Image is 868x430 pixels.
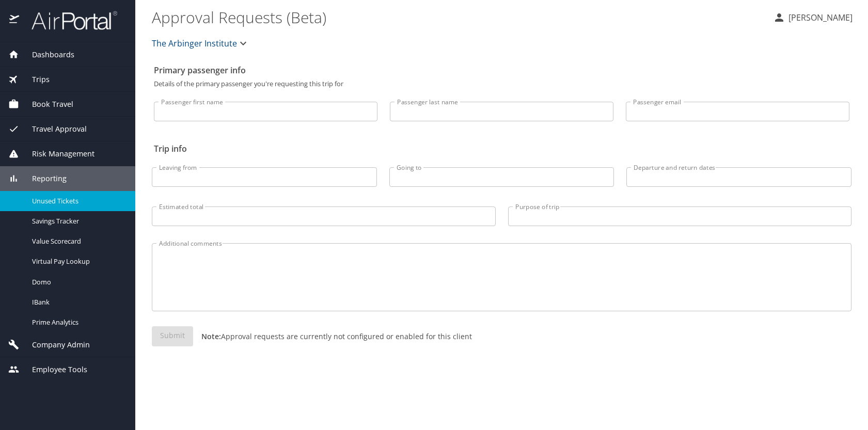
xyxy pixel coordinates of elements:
span: Unused Tickets [32,196,123,206]
h1: Approval Requests (Beta) [152,1,765,33]
img: airportal-logo.png [20,10,117,30]
p: Details of the primary passenger you're requesting this trip for [154,81,849,87]
span: Domo [32,277,123,287]
p: [PERSON_NAME] [785,11,853,24]
span: The Arbinger Institute [152,36,237,51]
span: Travel Approval [19,123,87,135]
button: The Arbinger Institute [148,33,254,54]
span: Trips [19,74,50,85]
h2: Primary passenger info [154,62,849,78]
span: Dashboards [19,49,74,60]
p: Approval requests are currently not configured or enabled for this client [193,331,472,342]
button: [PERSON_NAME] [769,8,857,27]
span: Risk Management [19,148,94,160]
span: Prime Analytics [32,317,123,327]
span: Value Scorecard [32,236,123,246]
span: Reporting [19,173,67,184]
img: icon-airportal.png [9,10,20,30]
span: Virtual Pay Lookup [32,257,123,266]
span: IBank [32,297,123,307]
span: Company Admin [19,339,90,351]
span: Book Travel [19,99,73,110]
span: Employee Tools [19,364,87,375]
h2: Trip info [154,140,849,157]
span: Savings Tracker [32,216,123,226]
strong: Note: [201,331,221,341]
